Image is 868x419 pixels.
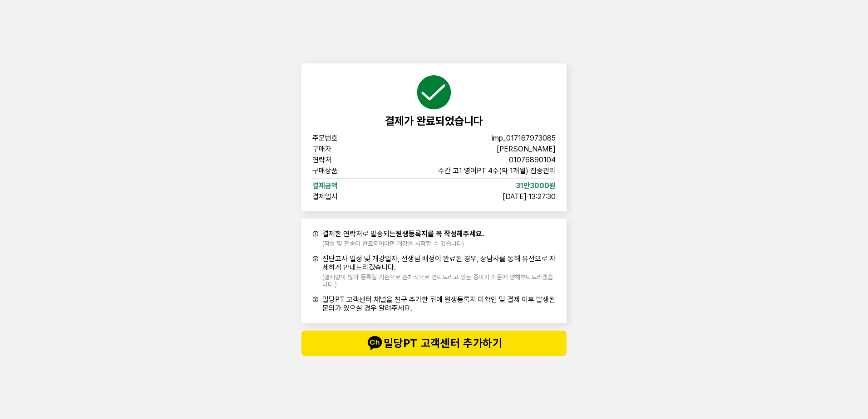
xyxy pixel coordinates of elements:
[385,114,483,127] span: 결제가 완료되었습니다
[503,193,556,200] span: [DATE] 13:27:30
[301,331,567,356] button: talk밀당PT 고객센터 추가하기
[320,334,548,352] span: 밀당PT 고객센터 추가하기
[322,240,484,247] span: (작성 및 전송이 완료되어야만 개강을 시작할 수 있습니다)
[492,135,556,142] span: imp_017167973085
[497,146,556,153] span: [PERSON_NAME]
[322,229,484,238] span: 결제한 연락처로 발송되는
[312,229,319,247] span: ①
[365,334,384,352] img: talk
[396,229,484,238] b: 원생등록지를 꼭 작성해주세요.
[312,146,370,153] span: 구매자
[312,193,370,200] span: 결제일시
[438,167,556,175] span: 주간 고1 영어PT 4주(약 1개월) 집중관리
[312,295,319,312] span: ③
[416,74,452,111] img: succeed
[312,135,370,142] span: 주문번호
[516,182,556,190] span: 31만3000원
[322,254,556,272] span: 진단고사 일정 및 개강일자, 선생님 배정이 완료된 경우, 상담사를 통해 유선으로 자세하게 안내드리겠습니다.
[312,254,319,288] span: ②
[322,273,556,288] span: (결제량이 많아 등록일 기준으로 순차적으로 연락드리고 있는 중이기 때문에 양해부탁드리겠습니다.)
[509,156,556,164] span: 01076890104
[312,182,370,190] span: 결제금액
[312,156,370,164] span: 연락처
[312,167,370,175] span: 구매상품
[322,295,556,312] span: 밀당PT 고객센터 채널을 친구 추가한 뒤에 원생등록지 미확인 및 결제 이후 발생된 문의가 있으실 경우 알려주세요.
